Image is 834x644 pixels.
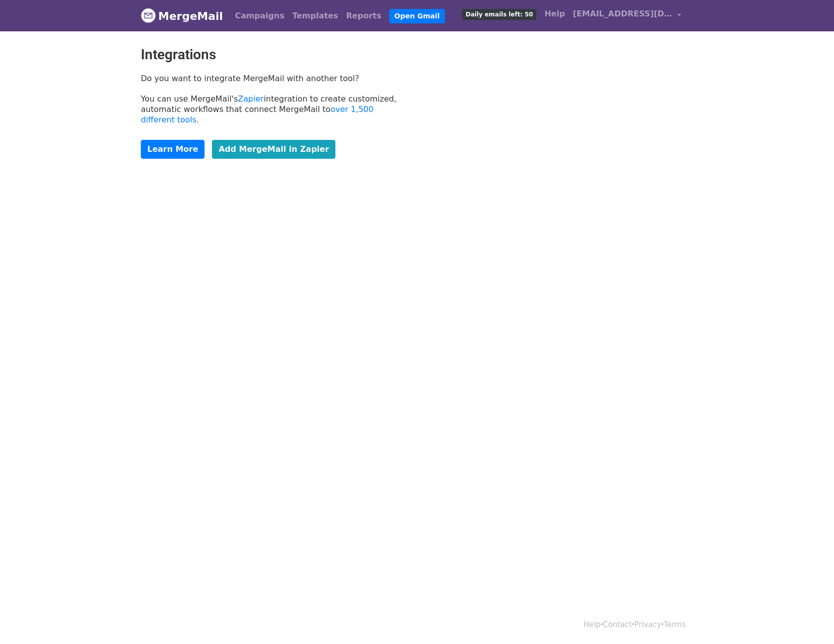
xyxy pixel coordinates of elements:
[664,620,686,629] a: Terms
[141,105,374,124] a: over 1,500 different tools
[141,46,410,63] h2: Integrations
[141,5,223,26] a: MergeMail
[342,6,386,26] a: Reports
[141,73,410,84] p: Do you want to integrate MergeMail with another tool?
[603,620,632,629] a: Contact
[540,4,569,24] a: Help
[634,620,661,629] a: Privacy
[141,94,410,125] p: You can use MergeMail's integration to create customized, automatic workflows that connect MergeM...
[462,9,536,20] span: Daily emails left: 50
[141,8,156,23] img: MergeMail logo
[288,6,342,26] a: Templates
[141,140,205,159] a: Learn More
[389,9,444,23] a: Open Gmail
[584,620,601,629] a: Help
[238,94,264,104] a: Zapier
[458,4,540,24] a: Daily emails left: 50
[573,8,672,20] span: [EMAIL_ADDRESS][DOMAIN_NAME]
[231,6,288,26] a: Campaigns
[212,140,335,159] a: Add MergeMail in Zapier
[569,4,685,27] a: [EMAIL_ADDRESS][DOMAIN_NAME]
